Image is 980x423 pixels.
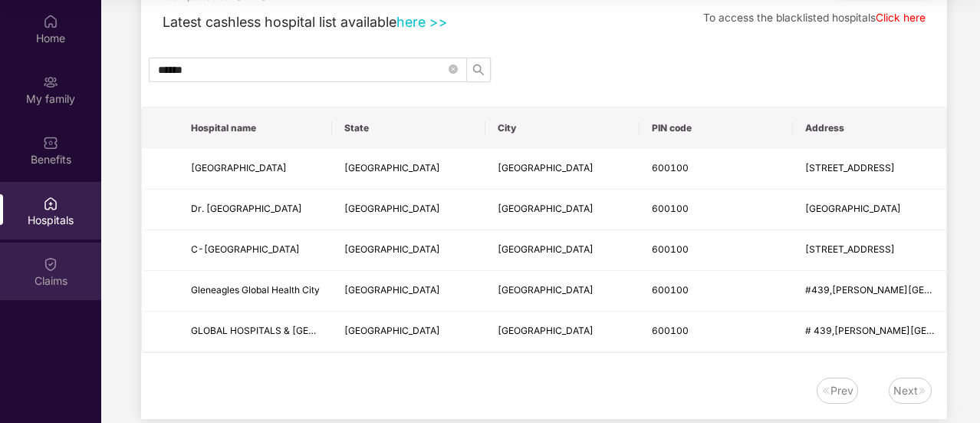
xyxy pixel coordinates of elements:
span: Dr. [GEOGRAPHIC_DATA] [191,203,302,214]
td: Suraj Hospital [179,149,332,190]
span: close-circle [449,64,458,74]
td: Tamil Nadu [332,230,485,271]
span: [GEOGRAPHIC_DATA] [344,162,440,173]
span: Gleneagles Global Health City [191,284,320,296]
td: Gleneagles Global Health City [179,271,332,312]
td: Chennai [485,149,639,190]
span: [STREET_ADDRESS] [805,162,895,173]
span: Hospital name [191,122,320,134]
span: [GEOGRAPHIC_DATA] [498,325,594,336]
span: 600100 [652,162,689,173]
th: State [332,107,485,149]
td: # 439, Cheran Nagar [793,312,946,352]
span: [GEOGRAPHIC_DATA] [344,243,440,255]
td: Tamil Nadu [332,271,485,312]
span: [GEOGRAPHIC_DATA] [191,162,287,173]
td: Chennai [485,230,639,271]
td: Chennai [485,312,639,352]
span: [GEOGRAPHIC_DATA] [344,325,440,336]
span: [STREET_ADDRESS] [805,243,895,255]
td: #439, Cheran Nagar, Perumbakkam [793,271,946,312]
th: City [485,107,639,149]
span: 600100 [652,325,689,336]
span: close-circle [449,62,458,77]
button: search [466,58,491,82]
img: svg+xml;base64,PHN2ZyBpZD0iSG9tZSIgeG1sbnM9Imh0dHA6Ly93d3cudzMub3JnLzIwMDAvc3ZnIiB3aWR0aD0iMjAiIG... [43,14,58,29]
img: svg+xml;base64,PHN2ZyB3aWR0aD0iMjAiIGhlaWdodD0iMjAiIHZpZXdCb3g9IjAgMCAyMCAyMCIgZmlsbD0ibm9uZSIgeG... [43,74,58,90]
img: svg+xml;base64,PHN2ZyB4bWxucz0iaHR0cDovL3d3dy53My5vcmcvMjAwMC9zdmciIHdpZHRoPSIxNiIgaGVpZ2h0PSIxNi... [821,386,830,395]
span: Address [805,122,934,134]
span: [GEOGRAPHIC_DATA] [344,203,440,214]
th: PIN code [640,107,793,149]
img: svg+xml;base64,PHN2ZyBpZD0iSG9zcGl0YWxzIiB4bWxucz0iaHR0cDovL3d3dy53My5vcmcvMjAwMC9zdmciIHdpZHRoPS... [43,196,58,211]
td: Chennai [485,190,639,230]
td: GLOBAL HOSPITALS & HEALTH CITY [179,312,332,352]
span: [GEOGRAPHIC_DATA] [344,284,440,296]
td: 2/1029, Perumbakkam Main Road, Perumbakkam [793,230,946,271]
td: Dr. Kamakshi Memorial Hospital [179,190,332,230]
td: Tamil Nadu [332,190,485,230]
td: C-Dot Hospital [179,230,332,271]
th: Hospital name [179,107,332,149]
span: C-[GEOGRAPHIC_DATA] [191,243,300,255]
span: Latest cashless hospital list available [163,14,396,30]
span: To access the blacklisted hospitals [703,12,876,24]
td: Tamil Nadu [332,312,485,352]
td: Pallikaranai Main Road [793,190,946,230]
td: No. 26, Ex Servicemen Colony, 1St Street, Jalladianpet [793,149,946,190]
span: [GEOGRAPHIC_DATA] [805,203,901,214]
div: Next [893,382,918,399]
th: Address [793,107,946,149]
span: [GEOGRAPHIC_DATA] [498,284,594,296]
span: [GEOGRAPHIC_DATA] [498,243,594,255]
span: search [467,64,490,76]
span: [GEOGRAPHIC_DATA] [498,162,594,173]
a: Click here [876,12,926,24]
div: Prev [830,382,853,399]
span: [GEOGRAPHIC_DATA] [498,203,594,214]
img: svg+xml;base64,PHN2ZyBpZD0iQmVuZWZpdHMiIHhtbG5zPSJodHRwOi8vd3d3LnczLm9yZy8yMDAwL3N2ZyIgd2lkdGg9Ij... [43,135,58,150]
td: Chennai [485,271,639,312]
span: GLOBAL HOSPITALS & [GEOGRAPHIC_DATA] [191,325,388,336]
img: svg+xml;base64,PHN2ZyB4bWxucz0iaHR0cDovL3d3dy53My5vcmcvMjAwMC9zdmciIHdpZHRoPSIxNiIgaGVpZ2h0PSIxNi... [918,386,927,395]
span: 600100 [652,203,689,214]
span: 600100 [652,284,689,296]
span: 600100 [652,243,689,255]
a: here >> [396,14,448,30]
img: svg+xml;base64,PHN2ZyBpZD0iQ2xhaW0iIHhtbG5zPSJodHRwOi8vd3d3LnczLm9yZy8yMDAwL3N2ZyIgd2lkdGg9IjIwIi... [43,256,58,272]
td: Tamil Nadu [332,149,485,190]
